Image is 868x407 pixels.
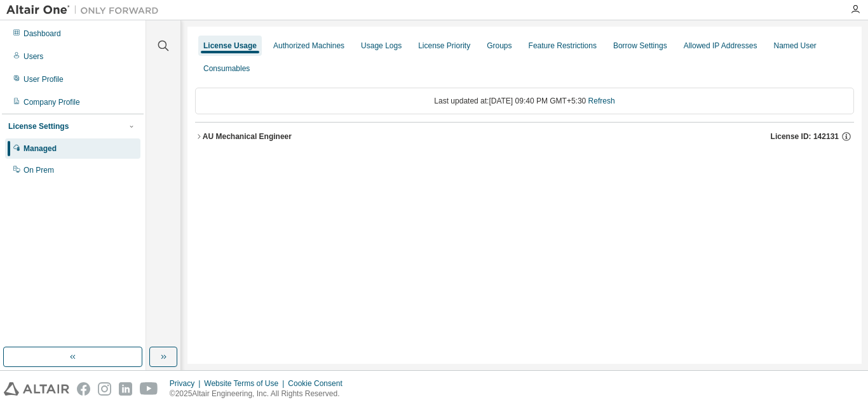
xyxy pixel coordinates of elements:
[24,74,64,84] div: User Profile
[140,382,158,396] img: youtube.svg
[98,382,111,396] img: instagram.svg
[273,41,344,51] div: Authorized Machines
[588,97,615,105] a: Refresh
[24,97,80,107] div: Company Profile
[771,131,839,142] span: License ID: 142131
[77,382,90,396] img: facebook.svg
[8,121,69,131] div: License Settings
[195,123,854,150] button: AU Mechanical EngineerLicense ID: 142131
[203,41,257,51] div: License Usage
[361,41,402,51] div: Usage Logs
[613,41,667,51] div: Borrow Settings
[487,41,512,51] div: Groups
[170,389,350,399] p: © 2025 Altair Engineering, Inc. All Rights Reserved.
[6,4,165,17] img: Altair One
[288,378,349,389] div: Cookie Consent
[24,29,61,39] div: Dashboard
[24,51,43,62] div: Users
[4,382,69,396] img: altair_logo.svg
[529,41,597,51] div: Feature Restrictions
[204,378,288,389] div: Website Terms of Use
[203,131,292,142] div: AU Mechanical Engineer
[24,165,54,175] div: On Prem
[170,378,204,389] div: Privacy
[773,41,816,51] div: Named User
[195,88,854,114] div: Last updated at: [DATE] 09:40 PM GMT+5:30
[24,143,57,154] div: Managed
[119,382,132,396] img: linkedin.svg
[418,41,470,51] div: License Priority
[684,41,757,51] div: Allowed IP Addresses
[203,63,250,74] div: Consumables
